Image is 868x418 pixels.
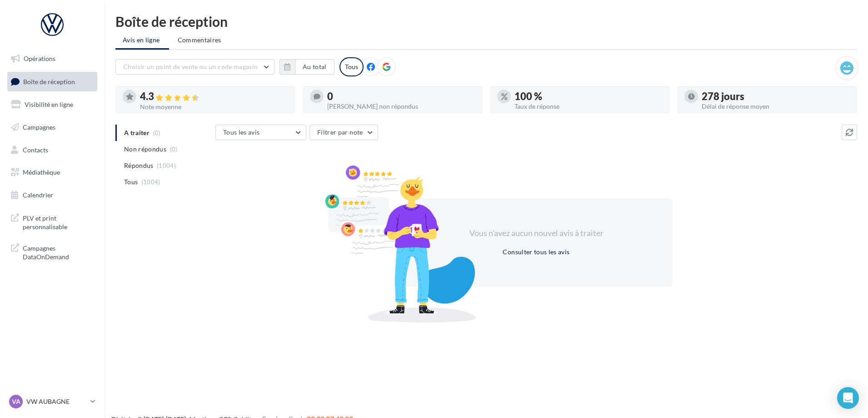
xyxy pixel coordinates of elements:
[23,168,60,176] span: Médiathèque
[23,123,55,131] span: Campagnes
[140,104,288,110] div: Note moyenne
[309,125,378,140] button: Filtrer par note
[26,397,87,406] p: VW AUBAGNE
[339,57,364,76] div: Tous
[5,72,99,91] a: Boîte de réception
[295,59,334,75] button: Au total
[837,387,859,409] div: Open Intercom Messenger
[178,35,221,45] span: Commentaires
[327,91,475,101] div: 0
[23,242,94,262] span: Campagnes DataOnDemand
[23,77,75,85] span: Boîte de réception
[5,186,99,205] a: Calendrier
[7,393,97,410] a: VA VW AUBAGNE
[702,91,850,101] div: 278 jours
[514,103,663,110] div: Taux de réponse
[327,103,475,110] div: [PERSON_NAME] non répondus
[499,247,573,257] button: Consulter tous les avis
[5,238,99,265] a: Campagnes DataOnDemand
[124,177,138,186] span: Tous
[5,163,99,182] a: Médiathèque
[702,103,850,110] div: Délai de réponse moyen
[170,146,178,153] span: (0)
[23,212,94,232] span: PLV et print personnalisable
[157,162,176,169] span: (1004)
[215,125,306,140] button: Tous les avis
[23,191,53,199] span: Calendrier
[124,145,166,154] span: Non répondus
[514,91,663,101] div: 100 %
[279,59,334,75] button: Au total
[124,161,154,170] span: Répondus
[140,91,288,102] div: 4.3
[5,95,99,114] a: Visibilité en ligne
[23,146,48,153] span: Contacts
[5,208,99,235] a: PLV et print personnalisable
[25,101,73,108] span: Visibilité en ligne
[115,59,274,75] button: Choisir un point de vente ou un code magasin
[5,141,99,160] a: Contacts
[141,178,160,186] span: (1004)
[115,15,857,28] div: Boîte de réception
[24,55,55,62] span: Opérations
[123,63,258,71] span: Choisir un point de vente ou un code magasin
[5,49,99,68] a: Opérations
[458,227,614,239] div: Vous n'avez aucun nouvel avis à traiter
[12,397,20,406] span: VA
[223,128,260,136] span: Tous les avis
[5,118,99,137] a: Campagnes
